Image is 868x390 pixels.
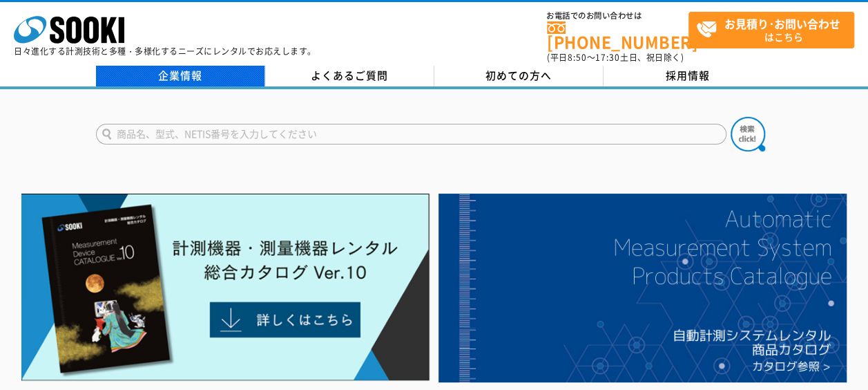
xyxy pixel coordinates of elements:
[485,68,552,83] span: 初めての方へ
[96,124,726,145] input: 商品名、型式、NETIS番号を入力してください
[438,194,847,382] img: 自動計測システムカタログ
[547,51,684,64] span: (平日 ～ 土日、祝日除く)
[731,117,765,151] img: btn_search.png
[547,21,688,50] a: [PHONE_NUMBER]
[547,12,688,20] span: お電話でのお問い合わせは
[14,47,316,55] p: 日々進化する計測技術と多種・多様化するニーズにレンタルでお応えします。
[96,66,265,86] a: 企業情報
[434,66,604,86] a: 初めての方へ
[604,66,773,86] a: 採用情報
[688,12,854,48] a: お見積り･お問い合わせはこちら
[21,194,430,381] img: Catalog Ver10
[568,51,587,64] span: 8:50
[696,12,853,47] span: はこちら
[265,66,434,86] a: よくあるご質問
[724,15,840,32] strong: お見積り･お問い合わせ
[595,51,620,64] span: 17:30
